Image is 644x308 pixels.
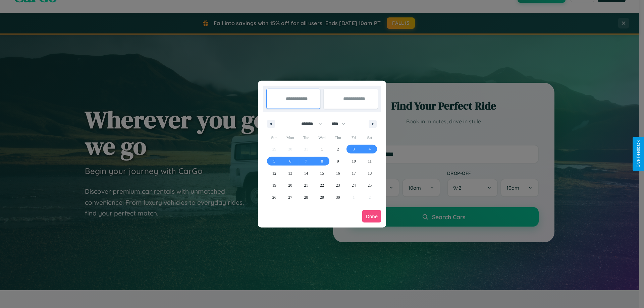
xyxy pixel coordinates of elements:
[314,143,330,155] button: 1
[288,179,292,191] span: 20
[272,167,276,179] span: 12
[314,179,330,191] button: 22
[304,179,308,191] span: 21
[330,191,346,203] button: 30
[320,167,324,179] span: 15
[346,155,362,167] button: 10
[266,132,282,143] span: Sun
[320,179,324,191] span: 22
[282,132,298,143] span: Mon
[305,155,307,167] span: 7
[298,167,314,179] button: 14
[330,179,346,191] button: 23
[368,179,372,191] span: 25
[282,155,298,167] button: 6
[362,179,378,191] button: 25
[314,132,330,143] span: Wed
[321,143,323,155] span: 1
[368,167,372,179] span: 18
[314,167,330,179] button: 15
[266,191,282,203] button: 26
[336,191,340,203] span: 30
[352,155,356,167] span: 10
[330,132,346,143] span: Thu
[304,167,308,179] span: 14
[266,155,282,167] button: 5
[273,155,275,167] span: 5
[304,191,308,203] span: 28
[314,191,330,203] button: 29
[320,191,324,203] span: 29
[368,155,372,167] span: 11
[298,191,314,203] button: 28
[337,155,339,167] span: 9
[282,167,298,179] button: 13
[362,155,378,167] button: 11
[362,210,381,223] button: Done
[282,179,298,191] button: 20
[330,167,346,179] button: 16
[314,155,330,167] button: 8
[298,155,314,167] button: 7
[336,179,340,191] span: 23
[362,132,378,143] span: Sat
[298,132,314,143] span: Tue
[353,143,355,155] span: 3
[289,155,291,167] span: 6
[336,167,340,179] span: 16
[288,191,292,203] span: 27
[352,167,356,179] span: 17
[346,143,362,155] button: 3
[636,140,641,168] div: Give Feedback
[346,179,362,191] button: 24
[298,179,314,191] button: 21
[288,167,292,179] span: 13
[337,143,339,155] span: 2
[282,191,298,203] button: 27
[346,132,362,143] span: Fri
[362,143,378,155] button: 4
[272,191,276,203] span: 26
[352,179,356,191] span: 24
[272,179,276,191] span: 19
[266,167,282,179] button: 12
[266,179,282,191] button: 19
[346,167,362,179] button: 17
[330,155,346,167] button: 9
[321,155,323,167] span: 8
[369,143,371,155] span: 4
[330,143,346,155] button: 2
[362,167,378,179] button: 18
